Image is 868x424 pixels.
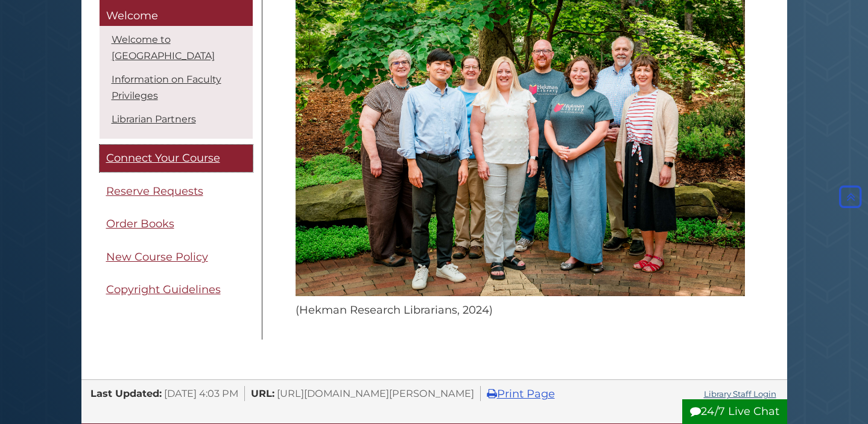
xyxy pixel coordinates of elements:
[106,218,174,231] span: Order Books
[112,114,196,125] a: Librarian Partners
[487,387,555,400] a: Print Page
[682,399,787,424] button: 24/7 Live Chat
[100,244,253,271] a: New Course Policy
[100,145,253,172] a: Connect Your Course
[106,9,158,22] span: Welcome
[106,152,220,165] span: Connect Your Course
[112,74,221,102] a: Information on Faculty Privileges
[106,283,221,297] span: Copyright Guidelines
[704,389,776,399] a: Library Staff Login
[251,387,274,399] span: URL:
[90,387,162,399] span: Last Updated:
[106,185,203,198] span: Reserve Requests
[487,388,497,399] i: Print Page
[100,178,253,205] a: Reserve Requests
[164,387,238,399] span: [DATE] 4:03 PM
[106,250,208,264] span: New Course Policy
[277,387,474,399] span: [URL][DOMAIN_NAME][PERSON_NAME]
[296,302,745,318] p: (Hekman Research Librarians, 2024)
[100,277,253,304] a: Copyright Guidelines
[100,211,253,238] a: Order Books
[836,190,865,203] a: Back to Top
[112,34,215,62] a: Welcome to [GEOGRAPHIC_DATA]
